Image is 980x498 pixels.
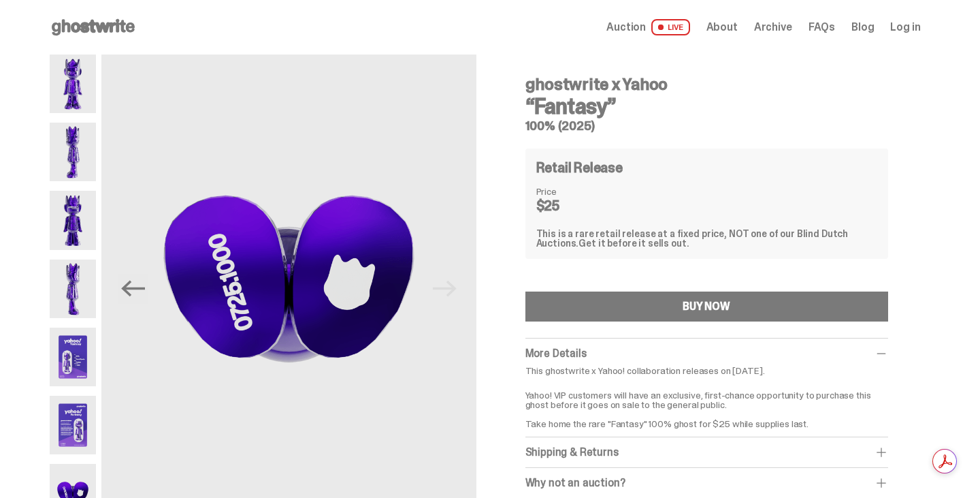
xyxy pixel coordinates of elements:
[525,292,888,322] button: BUY NOW
[536,161,623,174] h4: Retail Release
[525,95,888,117] h3: “Fantasy”
[50,260,97,318] img: Yahoo-HG---4.png
[525,476,888,490] div: Why not an auction?
[683,301,730,312] div: BUY NOW
[50,123,97,181] img: Yahoo-HG---2.png
[525,366,888,375] p: This ghostwrite x Yahoo! collaboration releases on [DATE].
[525,381,888,429] p: Yahoo! VIP customers will have an exclusive, first-chance opportunity to purchase this ghost befo...
[578,237,689,249] span: Get it before it sells out.
[606,19,689,35] a: Auction LIVE
[606,22,646,33] span: Auction
[706,22,738,33] a: About
[50,328,97,386] img: Yahoo-HG---5.png
[525,446,888,459] div: Shipping & Returns
[525,346,587,360] span: More Details
[536,199,604,213] dd: $25
[50,191,97,249] img: Yahoo-HG---3.png
[525,120,888,132] h5: 100% (2025)
[890,22,920,33] a: Log in
[525,76,888,93] h4: ghostwrite x Yahoo
[50,396,97,454] img: Yahoo-HG---6.png
[536,187,604,196] dt: Price
[651,19,690,35] span: LIVE
[50,55,97,113] img: Yahoo-HG---1.png
[851,22,874,33] a: Blog
[536,229,877,248] div: This is a rare retail release at a fixed price, NOT one of our Blind Dutch Auctions.
[118,274,148,304] button: Previous
[754,22,792,33] a: Archive
[808,22,835,33] a: FAQs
